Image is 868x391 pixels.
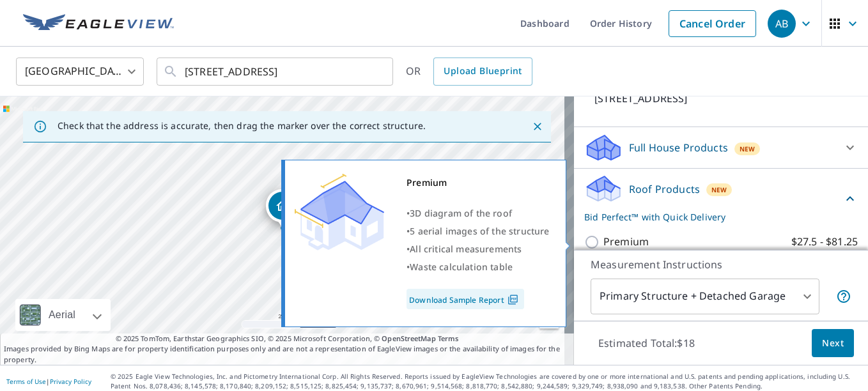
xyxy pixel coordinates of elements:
button: Next [812,329,854,358]
div: Primary Structure + Detached Garage [591,279,819,314]
a: OpenStreetMap [382,333,435,343]
div: Roof ProductsNewBid Perfect™ with Quick Delivery [584,174,858,224]
a: Cancel Order [669,10,756,37]
span: 3D diagram of the roof [410,207,512,219]
span: Next [822,335,844,351]
div: • [407,222,550,240]
p: | [6,378,91,385]
span: Waste calculation table [410,261,513,273]
div: Aerial [45,299,79,331]
a: Terms [438,333,459,343]
a: Upload Blueprint [433,57,532,86]
span: 5 aerial images of the structure [410,225,549,237]
span: © 2025 TomTom, Earthstar Geographics SIO, © 2025 Microsoft Corporation, © [116,333,459,344]
img: EV Logo [23,14,174,33]
span: New [711,185,727,195]
img: Premium [295,174,384,250]
a: Privacy Policy [50,377,91,386]
p: $27.5 - $81.25 [791,234,858,250]
img: Pdf Icon [504,294,522,305]
div: Premium [407,174,550,192]
p: Estimated Total: $18 [588,329,705,357]
p: Check that the address is accurate, then drag the marker over the correct structure. [58,120,426,132]
p: Full House Products [629,140,728,155]
p: © 2025 Eagle View Technologies, Inc. and Pictometry International Corp. All Rights Reserved. Repo... [111,372,862,391]
button: Close [529,118,546,135]
div: Full House ProductsNew [584,132,858,163]
div: OR [406,57,532,86]
div: Dropped pin, building 1, Residential property, 515 Cliffside Dr Granite Falls, MN 56241 [266,189,299,229]
p: Bid Perfect™ with Quick Delivery [584,210,842,224]
p: Measurement Instructions [591,257,851,272]
div: • [407,258,550,276]
a: Download Sample Report [407,289,524,309]
div: Aerial [15,299,111,331]
a: Terms of Use [6,377,46,386]
p: [STREET_ADDRESS] [594,91,812,106]
div: [GEOGRAPHIC_DATA] [16,54,144,89]
p: Roof Products [629,181,700,197]
p: Premium [603,234,649,250]
span: Your report will include the primary structure and a detached garage if one exists. [836,289,851,304]
span: Upload Blueprint [444,63,522,79]
div: • [407,240,550,258]
input: Search by address or latitude-longitude [185,54,367,89]
span: New [740,144,756,154]
div: • [407,204,550,222]
span: All critical measurements [410,243,522,255]
div: AB [768,10,796,38]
